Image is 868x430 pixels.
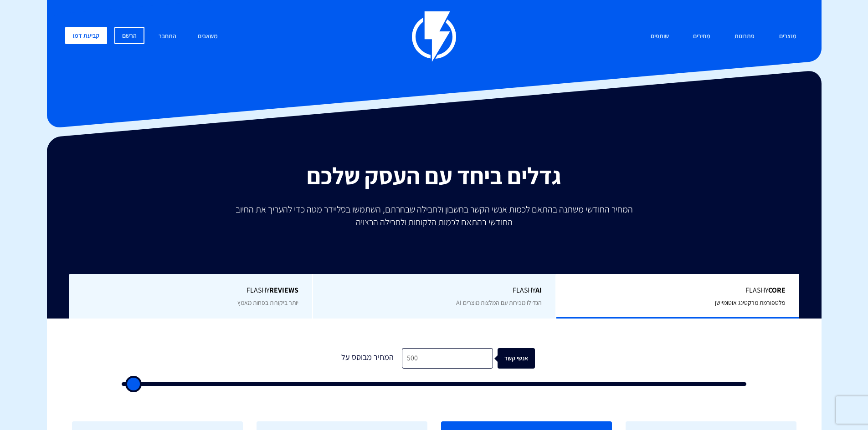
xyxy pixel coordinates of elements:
a: פתרונות [728,27,761,46]
a: מחירים [686,27,717,46]
span: פלטפורמת מרקטינג אוטומיישן [715,298,786,307]
p: המחיר החודשי משתנה בהתאם לכמות אנשי הקשר בחשבון ולחבילה שבחרתם, השתמשו בסליידר מטה כדי להעריך את ... [229,203,639,228]
a: שותפים [644,27,676,46]
b: Core [768,285,786,295]
span: Flashy [82,285,298,296]
span: Flashy [570,285,786,296]
a: הרשם [114,27,144,44]
div: המחיר מבוסס על [334,348,402,369]
span: Flashy [327,285,542,296]
a: מוצרים [772,27,803,46]
h2: גדלים ביחד עם העסק שלכם [54,163,815,189]
a: קביעת דמו [65,27,107,44]
a: משאבים [191,27,225,46]
b: AI [535,285,542,295]
div: אנשי קשר [502,348,539,369]
span: יותר ביקורות בפחות מאמץ [237,298,298,307]
a: התחבר [152,27,183,46]
span: הגדילו מכירות עם המלצות מוצרים AI [456,298,542,307]
b: REVIEWS [269,285,298,295]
